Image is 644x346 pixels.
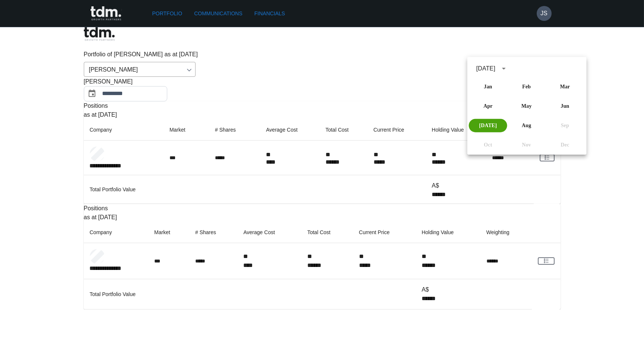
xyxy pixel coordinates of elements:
th: Company [84,222,149,243]
a: Communications [191,7,245,21]
td: Total Portfolio Value [84,175,426,204]
g: rgba(16, 24, 40, 0.6 [545,155,549,160]
button: JS [537,6,552,21]
th: # Shares [189,222,237,243]
p: A$ [422,285,475,294]
button: Jan [469,80,507,94]
a: Financials [251,7,288,21]
button: May [507,100,546,113]
p: as at [DATE] [84,213,561,222]
td: Total Portfolio Value [84,279,416,309]
th: Market [148,222,189,243]
h6: JS [540,9,548,18]
button: [DATE] [469,119,507,132]
th: Total Cost [320,119,368,141]
th: # Shares [209,119,260,141]
g: rgba(16, 24, 40, 0.6 [544,259,548,263]
button: Jun [546,100,584,113]
button: calendar view is open, switch to year view [498,62,510,75]
p: Portfolio of [PERSON_NAME] as at [DATE] [84,50,561,59]
button: Mar [546,80,584,94]
th: Holding Value [416,222,480,243]
th: Market [164,119,209,141]
button: Apr [469,100,507,113]
th: Average Cost [260,119,319,141]
th: Current Price [368,119,426,141]
p: as at [DATE] [84,110,561,119]
th: Average Cost [238,222,301,243]
p: Positions [84,101,561,110]
button: Aug [507,119,546,132]
p: Positions [84,204,561,213]
span: [PERSON_NAME] [84,77,133,86]
a: Portfolio [149,7,185,21]
a: View Client Communications [538,257,555,265]
p: A$ [432,181,480,190]
th: Company [84,119,164,141]
a: View Client Communications [540,154,554,161]
th: Current Price [353,222,416,243]
th: Total Cost [301,222,353,243]
div: [DATE] [476,64,495,73]
button: Choose date, selected date is Jul 31, 2025 [85,86,99,101]
div: [PERSON_NAME] [84,62,196,77]
th: Holding Value [426,119,486,141]
th: Weighting [480,222,532,243]
button: Feb [507,80,546,94]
